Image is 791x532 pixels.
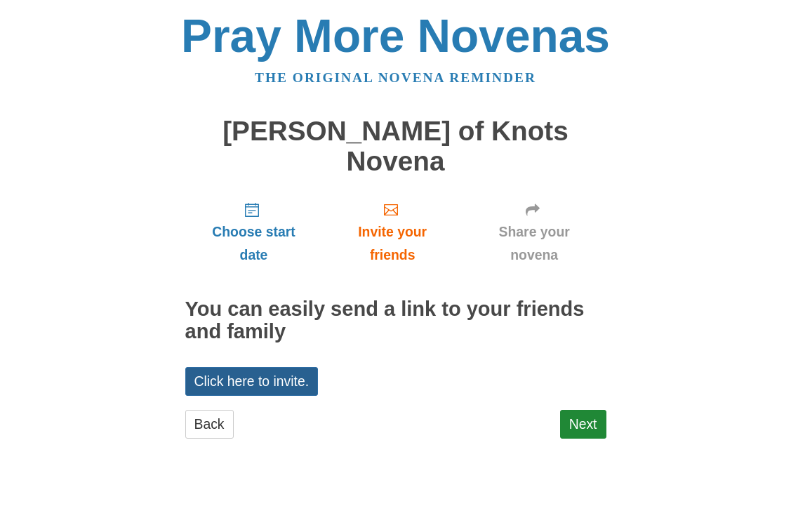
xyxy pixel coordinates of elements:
[199,220,309,267] span: Choose start date
[560,410,606,439] a: Next
[185,410,234,439] a: Back
[185,190,323,274] a: Choose start date
[185,117,606,176] h1: [PERSON_NAME] of Knots Novena
[255,70,536,85] a: The original novena reminder
[185,298,606,343] h2: You can easily send a link to your friends and family
[477,220,592,267] span: Share your novena
[322,190,462,274] a: Invite your friends
[463,190,606,274] a: Share your novena
[181,10,610,62] a: Pray More Novenas
[336,220,448,267] span: Invite your friends
[185,367,319,396] a: Click here to invite.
